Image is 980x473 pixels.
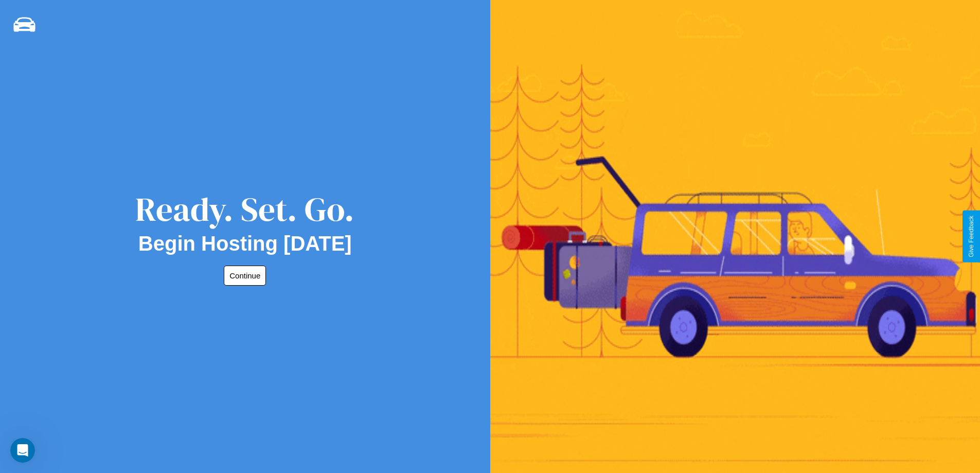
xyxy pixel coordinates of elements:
iframe: Intercom live chat [10,438,35,463]
h2: Begin Hosting [DATE] [138,232,352,255]
div: Give Feedback [968,216,975,257]
button: Continue [224,266,266,286]
div: Ready. Set. Go. [135,186,354,232]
